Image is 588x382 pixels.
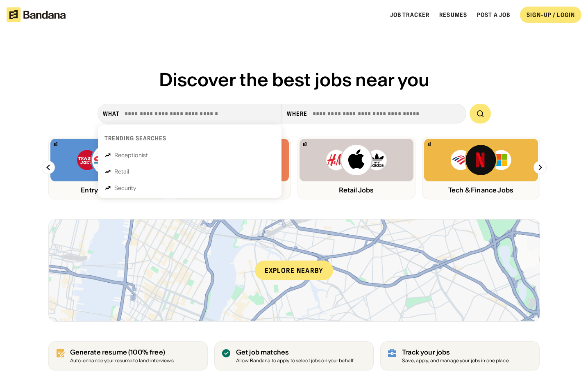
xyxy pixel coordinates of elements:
img: Left Arrow [42,161,55,174]
img: Bandana logotype [7,7,66,22]
div: Receptionist [114,152,148,158]
a: Post a job [477,11,510,18]
div: Where [287,110,308,117]
img: Bandana logo [428,142,431,146]
div: Retail [114,169,129,174]
div: Tech & Finance Jobs [424,186,538,194]
div: Track your jobs [402,348,509,356]
div: what [103,110,120,117]
img: Trader Joe’s, Costco, Target logos [76,144,138,176]
div: Allow Bandana to apply to select jobs on your behalf [236,358,354,364]
img: Bank of America, Netflix, Microsoft logos [450,144,512,176]
a: Bandana logoH&M, Apply, Adidas logosRetail Jobs [297,137,415,199]
a: Explore nearby [49,220,540,321]
a: Track your jobs Save, apply, and manage your jobs in one place [380,341,540,371]
div: Auto-enhance your resume to land interviews [70,358,174,364]
div: Explore nearby [255,261,334,280]
a: Bandana logoBank of America, Netflix, Microsoft logosTech & Finance Jobs [422,137,540,199]
img: H&M, Apply, Adidas logos [325,144,388,176]
span: (100% free) [128,348,165,356]
img: Right Arrow [534,161,547,174]
div: Entry Level Jobs [50,186,164,194]
a: Get job matches Allow Bandana to apply to select jobs on your behalf [214,341,374,371]
div: Trending searches [104,135,167,142]
div: Generate resume [70,348,174,356]
img: Bandana logo [54,142,57,146]
div: Retail Jobs [300,186,413,194]
a: Job Tracker [390,11,429,18]
a: Generate resume (100% free)Auto-enhance your resume to land interviews [48,341,208,371]
div: SIGN-UP / LOGIN [527,11,575,18]
div: Security [114,185,137,191]
div: Save, apply, and manage your jobs in one place [402,358,509,364]
div: Get job matches [236,348,354,356]
span: Discover the best jobs near you [159,68,429,91]
a: Resumes [439,11,467,18]
img: Bandana logo [303,142,306,146]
